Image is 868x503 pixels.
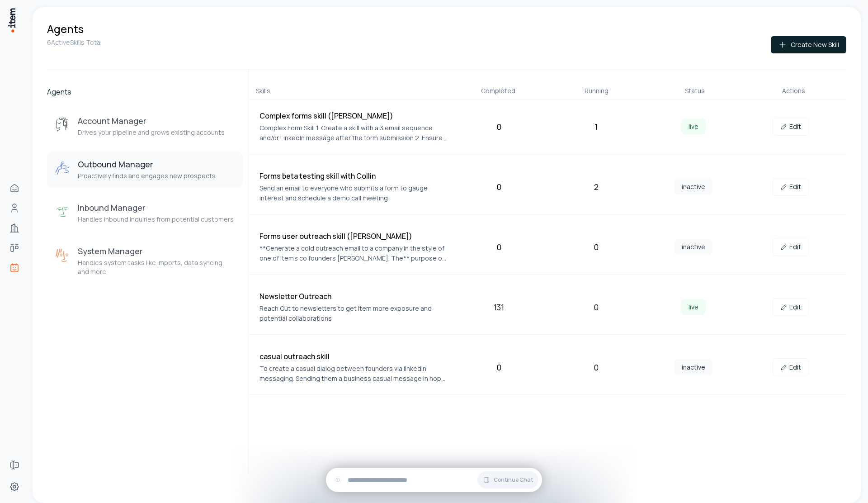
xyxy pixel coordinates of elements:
h4: Complex forms skill ([PERSON_NAME]) [259,110,447,121]
span: live [681,299,706,315]
span: inactive [675,239,712,255]
div: Actions [748,86,839,95]
a: Edit [773,358,809,376]
p: Send an email to everyone who submits a form to gauge interest and schedule a demo call meeting [259,183,447,203]
a: Home [5,179,24,197]
button: Inbound ManagerInbound ManagerHandles inbound inquiries from potential customers [47,195,243,231]
span: Continue Chat [494,476,533,484]
h3: Outbound Manager [78,159,216,170]
div: 2 [551,180,641,193]
button: Create New Skill [771,36,846,53]
div: 0 [551,361,641,374]
span: inactive [675,179,712,195]
h2: Agents [47,86,243,97]
h1: Agents [47,22,84,36]
p: Complex Form Skill 1. Create a skill with a 3 email sequence and/or LinkedIn message after the fo... [259,123,447,143]
p: Reach Out to newsletters to get Item more exposure and potential collaborations [259,304,447,323]
div: 131 [454,301,544,313]
h4: casual outreach skill [259,351,447,362]
div: Completed [453,86,544,95]
img: Account Manager [54,117,71,133]
div: Skills [256,86,445,95]
span: live [681,119,706,134]
p: To create a casual dialog between founders via linkedin messaging. Sending them a business casual... [259,364,447,384]
a: Edit [773,298,809,316]
button: Continue Chat [477,471,538,489]
div: 1 [551,120,641,133]
div: Running [551,86,642,95]
a: Settings [5,478,24,496]
div: Status [650,86,741,95]
div: 0 [454,180,544,193]
button: Account ManagerAccount ManagerDrives your pipeline and grows existing accounts [47,108,243,144]
h3: Account Manager [78,115,225,126]
p: Handles system tasks like imports, data syncing, and more [78,258,236,276]
div: 0 [551,241,641,253]
img: Outbound Manager [54,161,71,177]
p: 6 Active Skills Total [47,38,102,47]
a: Deals [5,239,24,257]
div: 0 [454,241,544,253]
a: People [5,199,24,217]
p: **Generate a cold outreach email to a company in the style of one of item’s co founders [PERSON_N... [259,243,447,263]
div: Continue Chat [326,468,542,492]
a: Forms [5,456,24,474]
img: Item Brain Logo [7,7,16,33]
h4: Newsletter Outreach [259,291,447,302]
img: Inbound Manager [54,204,71,220]
a: Edit [773,178,809,196]
h4: Forms user outreach skill ([PERSON_NAME]) [259,231,447,242]
p: Drives your pipeline and grows existing accounts [78,128,225,137]
a: Agents [5,259,24,277]
button: Outbound ManagerOutbound ManagerProactively finds and engages new prospects [47,152,243,188]
a: Companies [5,219,24,237]
h4: Forms beta testing skill with Collin [259,171,447,181]
img: System Manager [54,247,71,264]
div: 0 [454,120,544,133]
span: inactive [675,359,712,375]
h3: Inbound Manager [78,202,234,213]
div: 0 [551,301,641,313]
button: System ManagerSystem ManagerHandles system tasks like imports, data syncing, and more [47,238,243,284]
a: Edit [773,118,809,136]
a: Edit [773,238,809,256]
p: Handles inbound inquiries from potential customers [78,215,234,224]
div: 0 [454,361,544,374]
h3: System Manager [78,246,236,256]
p: Proactively finds and engages new prospects [78,171,216,180]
